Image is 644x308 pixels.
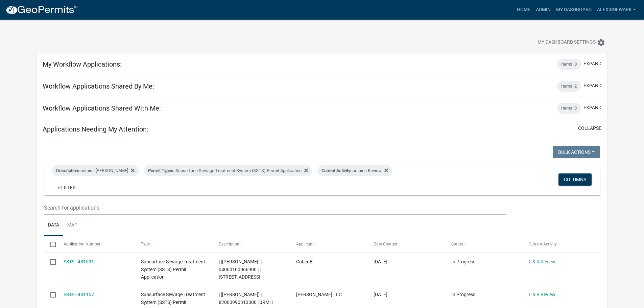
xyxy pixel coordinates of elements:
input: Search for applications [44,201,505,215]
span: In Progress [451,292,475,297]
h5: Workflow Applications Shared By Me: [43,82,154,90]
a: Home [514,3,533,16]
datatable-header-cell: Status [445,236,522,252]
div: Items: 0 [557,59,581,70]
datatable-header-cell: Applicant [290,236,367,252]
a: alexisnewark [594,3,639,16]
span: 09/20/2025 [374,259,387,264]
div: contains Review [317,165,392,176]
a: Admin [533,3,553,16]
datatable-header-cell: Application Number [57,236,135,252]
span: Current Activity [321,168,350,173]
datatable-header-cell: Date Created [367,236,445,252]
button: My Dashboard Settingssettings [532,36,611,49]
span: 09/19/2025 [374,292,387,297]
span: In Progress [451,259,475,264]
datatable-header-cell: Description [212,236,289,252]
a: + Filter [52,182,81,194]
a: SSTS - 481531 [64,259,94,264]
button: expand [583,82,601,89]
span: Permit Type [148,168,171,173]
a: Map [63,215,81,236]
button: Columns [558,173,592,186]
div: is Subsurface Sewage Treatment System (SSTS) Permit Application [144,165,312,176]
span: Roisum LLC [296,292,342,297]
span: Applicant [296,242,314,246]
span: Status [451,242,463,246]
button: collapse [578,125,601,132]
h5: Workflow Applications Shared With Me: [43,104,161,112]
span: | [Alexis Newark] | 04000100066900 | | 44337 620TH AVE [219,259,262,280]
datatable-header-cell: Select [44,236,57,252]
span: Description [56,168,78,173]
h5: My Workflow Applications: [43,60,122,68]
i: settings [597,39,605,47]
datatable-header-cell: Type [135,236,212,252]
a: Data [44,215,63,236]
button: Bulk Actions [553,146,600,158]
div: Items: 0 [557,103,581,114]
a: My Dashboard [553,3,594,16]
h5: Applications Needing My Attention: [43,125,148,133]
span: Type [141,242,150,246]
div: contains [PERSON_NAME] [52,165,139,176]
span: Subsurface Sewage Treatment System (SSTS) Permit Application [141,259,205,280]
span: Current Activity [529,242,557,246]
button: expand [583,104,601,111]
datatable-header-cell: Current Activity [522,236,600,252]
a: L & R Review [529,292,555,297]
span: Description [219,242,239,246]
span: CubedB [296,259,313,264]
span: Application Number [64,242,100,246]
span: My Dashboard Settings [538,39,596,47]
a: L & R Review [529,259,555,264]
div: Items: 2 [557,81,581,92]
a: SSTS - 481157 [64,292,94,297]
span: Date Created [374,242,397,246]
button: expand [583,60,601,67]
